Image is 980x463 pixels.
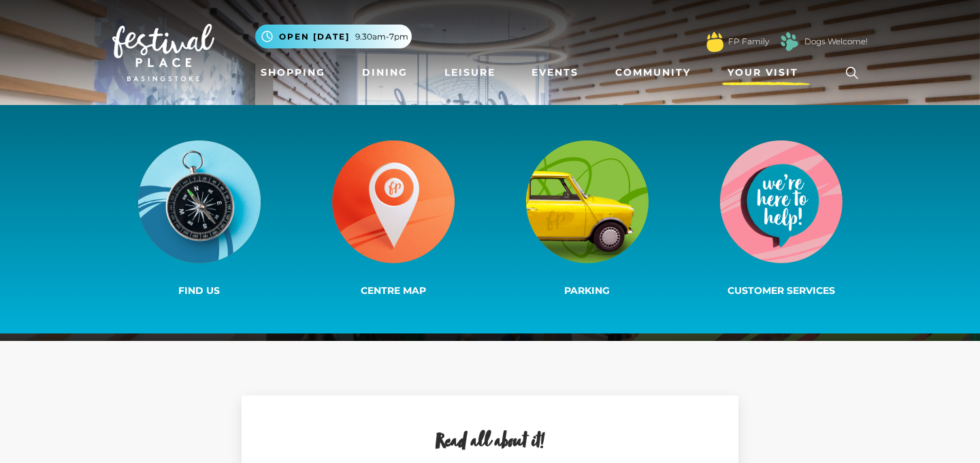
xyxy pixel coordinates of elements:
span: 9.30am-7pm [355,31,408,43]
span: Find us [178,284,220,297]
span: Parking [564,284,610,297]
a: Centre Map [296,138,490,301]
button: Open [DATE] 9.30am-7pm [255,25,412,48]
a: Customer Services [684,138,878,301]
span: Centre Map [361,284,426,297]
a: Shopping [255,60,331,85]
a: Dogs Welcome! [804,35,868,48]
a: Your Visit [722,60,811,85]
a: Community [610,60,696,85]
span: Customer Services [728,284,835,297]
a: Dining [357,60,413,85]
img: Festival Place Logo [112,24,214,81]
a: FP Family [728,35,769,48]
h2: Read all about it! [276,430,704,455]
a: Parking [490,138,684,301]
a: Find us [102,138,296,301]
a: Events [526,60,584,85]
span: Your Visit [728,65,798,80]
a: Leisure [439,60,501,85]
span: Open [DATE] [279,31,350,43]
